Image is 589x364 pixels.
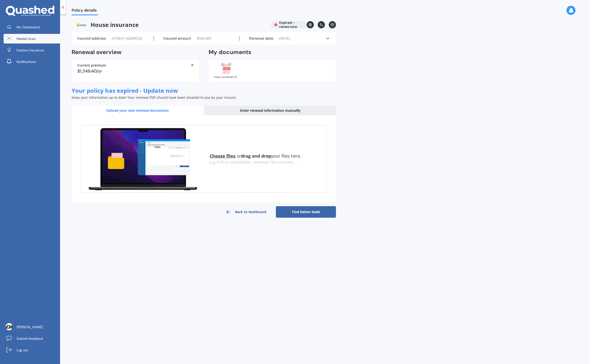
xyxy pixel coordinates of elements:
[17,36,36,41] span: Market Scan
[17,325,43,329] span: [PERSON_NAME]
[72,86,178,94] span: Your policy has expired - Update now
[210,160,326,165] div: e.g Policy schedules, renewal documents...
[77,69,193,73] div: $1,349.40/yr
[6,323,13,330] img: ACg8ocIQb15sfvgujl_6on_LO7zvwe3R4qWE-FoLpCGwOb2OkA=s96-c
[209,49,251,56] h2: My documents
[4,57,60,67] a: Notifications
[17,59,36,64] span: Notifications
[241,153,271,159] b: drag and drop
[4,334,60,343] a: Submit feedback
[72,106,203,115] div: Upload your new renewal documents
[72,49,199,56] h2: Renewal overview
[72,95,237,100] span: Keep your information up to date! Your renewal PDF should have been emailed to you by your insurer.
[72,8,98,14] span: Policy details
[216,206,276,218] a: Back to dashboard
[163,36,191,41] label: Insured amount
[210,153,236,159] u: Choose files
[4,345,60,355] a: Log out
[77,36,106,41] label: Insured address
[17,348,28,352] span: Log out
[112,36,142,41] span: [STREET_ADDRESS]
[4,34,60,43] a: Market Scan
[210,153,301,159] span: or your files here.
[204,106,336,115] div: Enter renewal information manually
[214,76,238,78] div: Policy certificate (P00004181133).pdf
[17,48,44,53] span: Explore insurance
[4,322,60,332] a: [PERSON_NAME]
[279,36,290,41] span: [DATE]
[17,25,40,30] span: My Dashboard
[17,336,43,341] span: Submit feedback
[81,125,204,193] img: upload.de96410c8ce839c3fdd5.gif
[249,36,273,41] label: Renewal date
[197,36,211,41] span: $ 350,003
[72,21,91,28] img: Tower.webp
[77,64,193,67] div: Current premium
[4,22,60,32] a: My Dashboard
[276,206,336,218] a: Find better deals
[4,45,60,55] a: Explore insurance
[72,21,267,28] span: House insurance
